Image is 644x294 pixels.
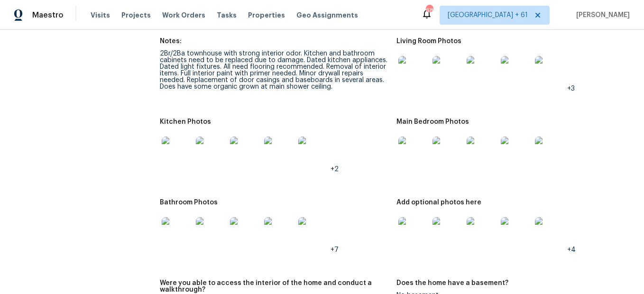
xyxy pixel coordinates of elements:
span: +3 [567,85,575,92]
h5: Add optional photos here [396,199,481,206]
span: +2 [331,166,339,173]
span: +7 [331,247,339,253]
span: Visits [91,10,110,20]
h5: Living Room Photos [396,38,461,45]
span: [PERSON_NAME] [572,10,630,20]
h5: Notes: [160,38,182,45]
span: Maestro [32,10,64,20]
div: 680 [426,6,432,15]
h5: Kitchen Photos [160,119,211,125]
span: Geo Assignments [296,10,358,20]
h5: Bathroom Photos [160,199,218,206]
span: +4 [567,247,576,253]
h5: Does the home have a basement? [396,280,508,286]
span: Work Orders [162,10,205,20]
span: [GEOGRAPHIC_DATA] + 61 [448,10,528,20]
span: Tasks [217,12,237,18]
div: 2Br/2Ba townhouse with strong interior odor. Kitchen and bathroom cabinets need to be replaced du... [160,50,388,90]
span: Projects [121,10,151,20]
span: Properties [248,10,285,20]
h5: Main Bedroom Photos [396,119,469,125]
h5: Were you able to access the interior of the home and conduct a walkthrough? [160,280,388,293]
